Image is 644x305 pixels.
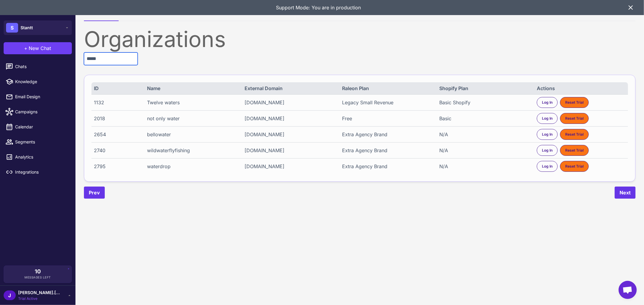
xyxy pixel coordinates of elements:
[15,93,68,100] span: Email Design
[565,148,584,153] span: Reset Trial
[542,100,553,105] span: Log In
[2,105,73,118] a: Campaigns
[342,163,431,170] div: Extra Agency Brand
[565,164,584,169] span: Reset Trial
[94,163,138,170] div: 2795
[440,131,528,138] div: N/A
[245,131,333,138] div: [DOMAIN_NAME]
[440,85,528,92] div: Shopify Plan
[15,124,68,130] span: Calendar
[542,132,553,137] span: Log In
[565,100,584,105] span: Reset Trial
[147,163,236,170] div: waterdrop
[15,154,68,160] span: Analytics
[147,131,236,138] div: bellowater
[619,281,637,299] div: Open chat
[440,147,528,154] div: N/A
[2,60,73,73] a: Chats
[2,136,73,148] a: Segments
[245,99,333,106] div: [DOMAIN_NAME]
[94,85,138,92] div: ID
[24,45,28,52] span: +
[537,85,626,92] div: Actions
[21,24,33,31] span: Stantt
[542,148,553,153] span: Log In
[2,90,73,103] a: Email Design
[245,115,333,122] div: [DOMAIN_NAME]
[2,151,73,163] a: Analytics
[18,296,60,301] span: Trial Active
[15,169,68,175] span: Integrations
[542,164,553,169] span: Log In
[94,147,138,154] div: 2740
[440,115,528,122] div: Basic
[615,187,636,199] button: Next
[440,163,528,170] div: N/A
[15,108,68,115] span: Campaigns
[84,187,105,199] button: Prev
[15,78,68,85] span: Knowledge
[35,269,41,274] span: 10
[440,99,528,106] div: Basic Shopify
[29,45,51,52] span: New Chat
[2,75,73,88] a: Knowledge
[84,28,636,50] div: Organizations
[342,115,431,122] div: Free
[2,166,73,178] a: Integrations
[24,275,51,280] span: Messages Left
[147,115,236,122] div: not only water
[147,99,236,106] div: Twelve waters
[342,85,431,92] div: Raleon Plan
[245,163,333,170] div: [DOMAIN_NAME]
[245,147,333,154] div: [DOMAIN_NAME]
[542,116,553,121] span: Log In
[565,116,584,121] span: Reset Trial
[342,131,431,138] div: Extra Agency Brand
[2,121,73,133] a: Calendar
[342,99,431,106] div: Legacy Small Revenue
[342,147,431,154] div: Extra Agency Brand
[94,131,138,138] div: 2654
[94,115,138,122] div: 2018
[4,42,72,54] button: +New Chat
[4,20,72,35] button: SStantt
[4,291,16,300] div: J
[245,85,333,92] div: External Domain
[147,147,236,154] div: wildwaterflyfishing
[147,85,236,92] div: Name
[15,63,68,70] span: Chats
[565,132,584,137] span: Reset Trial
[15,139,68,145] span: Segments
[6,23,18,33] div: S
[18,289,60,296] span: [PERSON_NAME].[PERSON_NAME]
[94,99,138,106] div: 1132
